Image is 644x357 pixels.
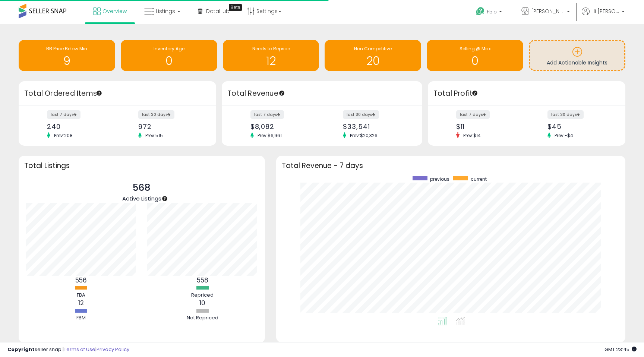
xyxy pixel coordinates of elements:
span: Prev: 208 [50,132,76,139]
b: 558 [197,276,208,285]
div: FBM [59,315,104,322]
span: Listings [156,7,175,15]
span: Prev: 515 [142,132,167,139]
b: 10 [199,298,205,307]
h3: Total Revenue - 7 days [282,163,620,168]
span: Prev: $14 [460,132,484,139]
span: Hi [PERSON_NAME] [591,7,619,15]
span: DataHub [206,7,230,15]
h3: Total Profit [433,88,620,99]
div: Tooltip anchor [161,195,168,202]
span: Add Actionable Insights [547,59,607,66]
span: Non Competitive [354,45,392,52]
span: Help [487,9,497,15]
a: Privacy Policy [97,346,129,353]
div: Not Repriced [180,315,225,322]
h3: Total Ordered Items [24,88,211,99]
div: 240 [47,123,112,130]
label: last 30 days [343,110,379,119]
h1: 0 [124,55,214,67]
div: FBA [59,292,104,299]
a: Add Actionable Insights [530,41,624,70]
div: $11 [456,123,521,130]
a: Terms of Use [64,346,95,353]
div: seller snap | | [7,346,129,353]
h1: 9 [22,55,111,67]
b: 556 [75,276,87,285]
span: Active Listings [122,195,161,202]
i: Get Help [476,7,485,16]
label: last 7 days [250,110,284,119]
h1: 12 [227,55,316,67]
h3: Total Revenue [227,88,417,99]
div: Tooltip anchor [278,90,285,97]
span: Inventory Age [154,45,184,52]
h1: 20 [328,55,417,67]
span: [PERSON_NAME] [531,7,565,15]
span: Overview [102,7,127,15]
strong: Copyright [7,346,35,353]
a: Inventory Age 0 [121,40,217,71]
div: Tooltip anchor [96,90,102,97]
span: Needs to Reprice [252,45,290,52]
h3: Total Listings [24,163,259,168]
label: last 30 days [138,110,174,119]
p: 568 [122,181,161,195]
span: Prev: -$4 [551,132,577,139]
div: 972 [138,123,203,130]
label: last 7 days [47,110,80,119]
div: Repriced [180,292,225,299]
div: Tooltip anchor [229,4,242,11]
div: $8,082 [250,123,316,130]
span: current [471,176,487,182]
a: Hi [PERSON_NAME] [582,7,625,24]
a: BB Price Below Min 9 [19,40,115,71]
span: Prev: $6,961 [254,132,285,139]
div: Tooltip anchor [471,90,478,97]
label: last 30 days [547,110,584,119]
a: Non Competitive 20 [325,40,421,71]
a: Selling @ Max 0 [427,40,523,71]
a: Help [470,1,509,24]
span: Selling @ Max [460,45,491,52]
span: BB Price Below Min [46,45,87,52]
a: Needs to Reprice 12 [223,40,319,71]
div: $45 [547,123,612,130]
h1: 0 [430,55,520,67]
span: 2025-10-6 23:45 GMT [604,346,637,353]
div: $33,541 [343,123,409,130]
b: 12 [78,298,84,307]
span: previous [430,176,449,182]
span: Prev: $20,326 [346,132,381,139]
label: last 7 days [456,110,490,119]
